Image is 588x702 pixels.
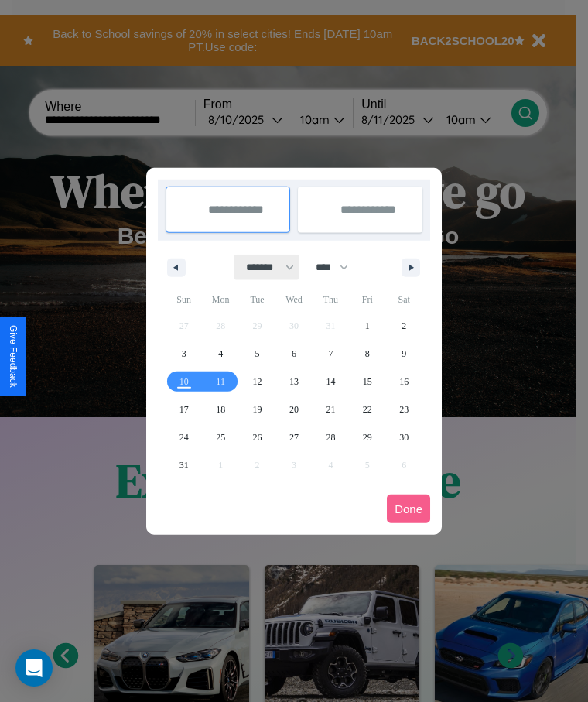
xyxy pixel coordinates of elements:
[166,451,202,479] button: 31
[275,287,312,312] span: Wed
[202,287,238,312] span: Mon
[386,368,422,396] button: 16
[399,368,409,396] span: 16
[202,396,238,423] button: 18
[179,451,189,479] span: 31
[326,368,335,396] span: 14
[289,396,299,423] span: 20
[363,396,372,423] span: 22
[313,396,349,423] button: 21
[179,423,189,451] span: 24
[239,368,275,396] button: 12
[386,423,422,451] button: 30
[399,423,409,451] span: 30
[289,368,299,396] span: 13
[166,368,202,396] button: 10
[363,423,372,451] span: 29
[166,340,202,368] button: 3
[387,495,430,523] button: Done
[275,396,312,423] button: 20
[275,340,312,368] button: 6
[349,312,385,340] button: 1
[239,423,275,451] button: 26
[313,423,349,451] button: 28
[363,368,372,396] span: 15
[15,649,53,687] div: Open Intercom Messenger
[179,396,189,423] span: 17
[313,340,349,368] button: 7
[216,423,225,451] span: 25
[349,340,385,368] button: 8
[179,368,189,396] span: 10
[239,340,275,368] button: 5
[275,423,312,451] button: 27
[349,287,385,312] span: Fri
[328,340,333,368] span: 7
[349,423,385,451] button: 29
[216,396,225,423] span: 18
[402,312,406,340] span: 2
[166,287,202,312] span: Sun
[313,368,349,396] button: 14
[216,368,225,396] span: 11
[386,340,422,368] button: 9
[402,340,406,368] span: 9
[365,340,370,368] span: 8
[349,368,385,396] button: 15
[255,340,260,368] span: 5
[275,368,312,396] button: 13
[253,368,262,396] span: 12
[326,423,335,451] span: 28
[253,396,262,423] span: 19
[202,340,238,368] button: 4
[289,423,299,451] span: 27
[202,423,238,451] button: 25
[239,396,275,423] button: 19
[202,368,238,396] button: 11
[166,423,202,451] button: 24
[386,312,422,340] button: 2
[292,340,296,368] span: 6
[253,423,262,451] span: 26
[8,325,19,388] div: Give Feedback
[218,340,223,368] span: 4
[326,396,335,423] span: 21
[399,396,409,423] span: 23
[386,287,422,312] span: Sat
[166,396,202,423] button: 17
[313,287,349,312] span: Thu
[349,396,385,423] button: 22
[365,312,370,340] span: 1
[386,396,422,423] button: 23
[239,287,275,312] span: Tue
[182,340,186,368] span: 3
